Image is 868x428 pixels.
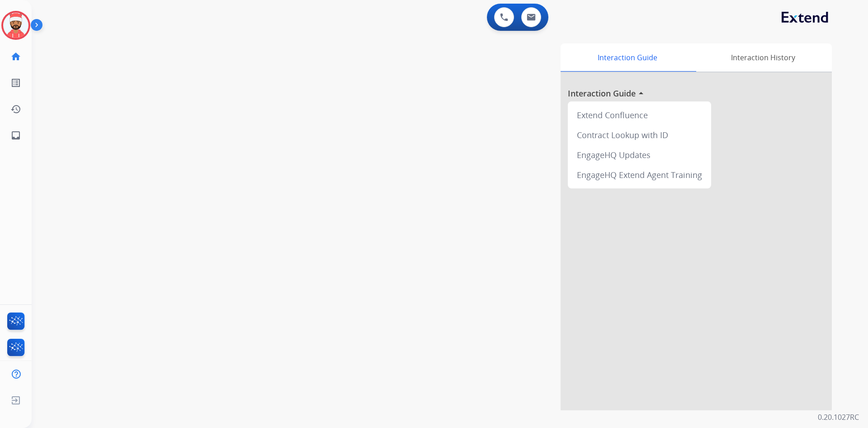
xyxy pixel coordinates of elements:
div: EngageHQ Extend Agent Training [571,165,708,185]
div: Interaction History [694,43,832,72]
div: Interaction Guide [561,43,694,72]
div: EngageHQ Updates [571,145,708,165]
mat-icon: history [10,104,21,115]
div: Contract Lookup with ID [571,125,708,145]
mat-icon: inbox [10,130,21,141]
img: avatar [3,13,28,38]
div: Extend Confluence [571,105,708,125]
mat-icon: home [10,51,21,62]
p: 0.20.1027RC [818,412,859,423]
mat-icon: list_alt [10,77,21,88]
